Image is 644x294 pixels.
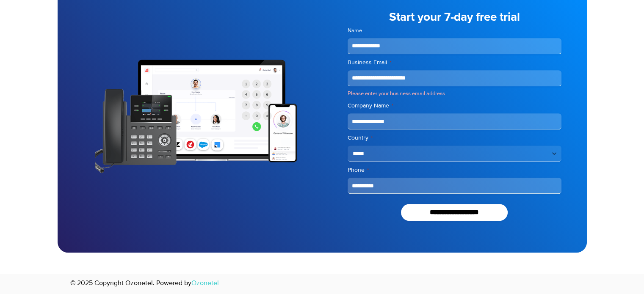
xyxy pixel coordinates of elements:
label: Country [348,134,561,142]
h5: Start your 7-day free trial [348,11,561,23]
p: © 2025 Copyright Ozonetel. Powered by [70,278,433,288]
label: Phone [348,166,561,174]
div: Please enter your business email address. [348,90,561,98]
label: Business Email [348,58,561,67]
label: Company Name [348,102,561,110]
a: Ozonetel [191,278,219,288]
label: Name [348,27,561,35]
